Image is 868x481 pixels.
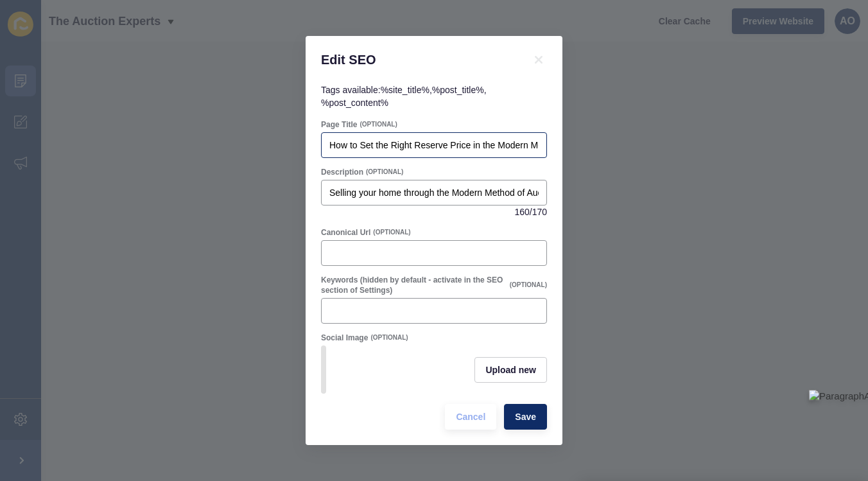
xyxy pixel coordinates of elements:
span: Cancel [456,410,485,423]
code: %post_title% [432,85,484,95]
span: Save [515,410,536,423]
label: Canonical Url [321,227,370,238]
label: Page Title [321,119,357,130]
code: %post_content% [321,98,388,108]
span: / [530,206,532,218]
span: (OPTIONAL) [360,120,397,129]
h1: Edit SEO [321,51,515,68]
span: 160 [514,206,529,218]
span: (OPTIONAL) [370,333,408,342]
span: (OPTIONAL) [366,168,403,177]
button: Upload new [474,357,547,383]
span: Upload new [485,363,536,376]
span: (OPTIONAL) [373,228,410,237]
span: Tags available: , , [321,85,487,108]
button: Save [504,404,547,430]
label: Social Image [321,333,368,343]
code: %site_title% [381,85,430,95]
span: (OPTIONAL) [510,281,547,290]
label: Description [321,167,363,177]
label: Keywords (hidden by default - activate in the SEO section of Settings) [321,275,507,295]
button: Cancel [445,404,496,430]
span: 170 [532,206,547,218]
